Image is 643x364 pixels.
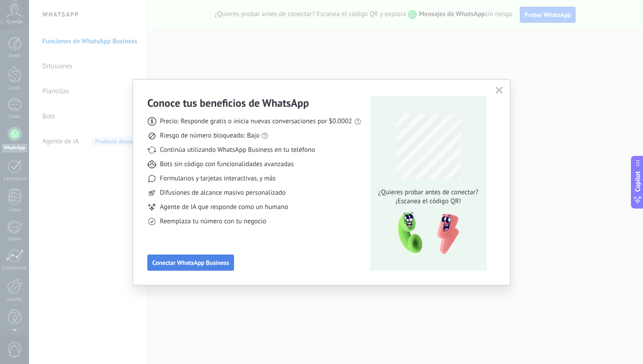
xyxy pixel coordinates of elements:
[160,146,315,155] span: Continúa utilizando WhatsApp Business en tu teléfono
[160,117,352,126] span: Precio: Responde gratis o inicia nuevas conversaciones por $0.0002
[160,131,259,140] span: Riesgo de número bloqueado: Bajo
[147,255,234,271] button: Conectar WhatsApp Business
[160,174,276,183] span: Formularios y tarjetas interactivas, y más
[147,96,309,110] h3: Conoce tus beneficios de WhatsApp
[376,188,481,197] span: ¿Quieres probar antes de conectar?
[376,197,481,206] span: ¡Escanea el código QR!
[160,203,288,212] span: Agente de IA que responde como un humano
[160,217,266,226] span: Reemplaza tu número con tu negocio
[160,160,294,169] span: Bots sin código con funcionalidades avanzadas
[152,259,229,266] span: Conectar WhatsApp Business
[390,209,461,257] img: qr-pic-1x.png
[633,171,642,192] span: Copilot
[160,188,286,197] span: Difusiones de alcance masivo personalizado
